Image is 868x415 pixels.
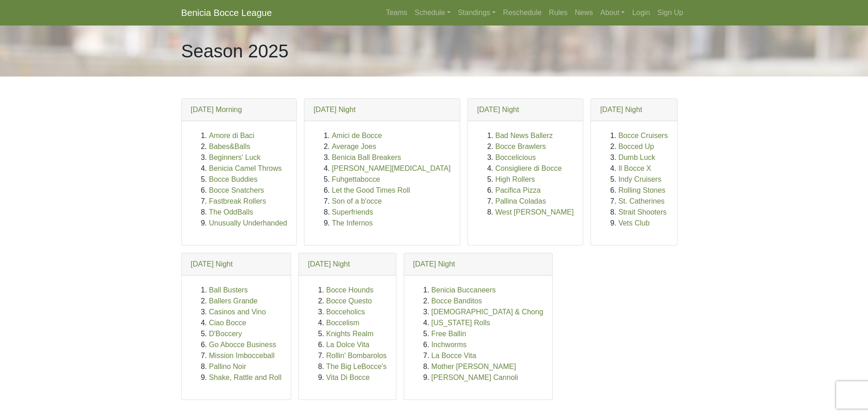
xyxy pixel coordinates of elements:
[495,208,574,216] a: West [PERSON_NAME]
[600,106,642,113] a: [DATE] Night
[332,186,410,194] a: Let the Good Times Roll
[618,143,654,150] a: Bocced Up
[326,319,360,327] a: Boccelism
[209,132,255,139] a: Amore di Baci
[431,319,490,327] a: [US_STATE] Rolls
[431,286,496,294] a: Benicia Buccaneers
[431,352,476,359] a: La Bocce Vita
[209,297,258,305] a: Ballers Grande
[191,260,233,268] a: [DATE] Night
[332,132,382,139] a: Amici de Bocce
[597,4,629,22] a: About
[495,164,562,172] a: Consigliere di Bocce
[654,4,687,22] a: Sign Up
[326,297,372,305] a: Bocce Questo
[618,219,649,227] a: Vets Club
[209,143,251,150] a: Babes&Balls
[326,341,370,348] a: La Dolce Vita
[618,164,651,172] a: Il Bocce X
[209,175,258,183] a: Bocce Buddies
[545,4,571,22] a: Rules
[209,341,277,348] a: Go Abocce Business
[209,352,275,359] a: Mission Imbocceball
[499,4,545,22] a: Reschedule
[495,154,536,161] a: Boccelicious
[191,106,242,113] a: [DATE] Morning
[618,197,664,205] a: St. Catherines
[628,4,653,22] a: Login
[382,4,411,22] a: Teams
[332,143,376,150] a: Average Joes
[209,308,266,316] a: Casinos and Vino
[209,330,242,338] a: D'Boccery
[332,164,451,172] a: [PERSON_NAME][MEDICAL_DATA]
[181,40,289,62] h1: Season 2025
[209,197,266,205] a: Fastbreak Rollers
[477,106,519,113] a: [DATE] Night
[495,132,553,139] a: Bad News Ballerz
[209,154,261,161] a: Beginners' Luck
[209,208,253,216] a: The OddBalls
[308,260,350,268] a: [DATE] Night
[571,4,597,22] a: News
[209,363,247,370] a: Pallino Noir
[618,175,661,183] a: Indy Cruisers
[411,4,454,22] a: Schedule
[431,308,544,316] a: [DEMOGRAPHIC_DATA] & Chong
[431,297,482,305] a: Bocce Banditos
[332,219,373,227] a: The Infernos
[332,197,382,205] a: Son of a b'occe
[495,197,546,205] a: Pallina Coladas
[618,208,667,216] a: Strait Shooters
[209,319,247,327] a: Ciao Bocce
[209,286,248,294] a: Ball Busters
[431,363,516,370] a: Mother [PERSON_NAME]
[332,175,380,183] a: Fuhgettabocce
[618,186,665,194] a: Rolling Stones
[326,330,374,338] a: Knights Realm
[332,208,373,216] a: Superfriends
[332,154,401,161] a: Benicia Ball Breakers
[495,186,541,194] a: Pacifica Pizza
[326,374,370,381] a: Vita Di Bocce
[209,219,288,227] a: Unusually Underhanded
[181,4,272,22] a: Benicia Bocce League
[209,186,264,194] a: Bocce Snatchers
[431,374,518,381] a: [PERSON_NAME] Cannoli
[209,164,282,172] a: Benicia Camel Throws
[326,286,374,294] a: Bocce Hounds
[209,374,282,381] a: Shake, Rattle and Roll
[618,132,668,139] a: Bocce Cruisers
[454,4,499,22] a: Standings
[495,175,535,183] a: High Rollers
[431,330,466,338] a: Free Ballin
[431,341,467,348] a: Inchworms
[618,154,655,161] a: Dumb Luck
[495,143,546,150] a: Bocce Brawlers
[326,352,387,359] a: Rollin' Bombarolos
[326,308,365,316] a: Bocceholics
[326,363,387,370] a: The Big LeBocce's
[413,260,455,268] a: [DATE] Night
[313,106,355,113] a: [DATE] Night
